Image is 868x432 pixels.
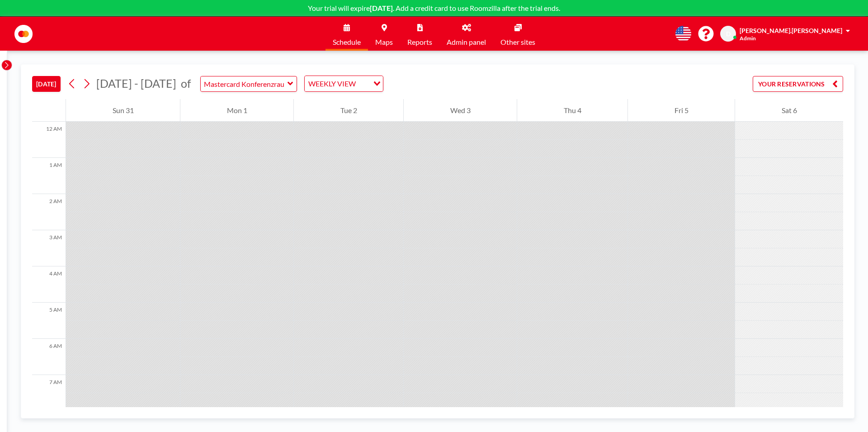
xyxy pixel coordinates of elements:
span: Schedule [333,38,361,46]
div: 6 AM [32,339,66,375]
input: Mastercard Konferenzraum [201,76,288,91]
div: Tue 2 [294,99,403,122]
a: Schedule [325,17,368,51]
div: Sat 6 [735,99,843,122]
span: Admin [740,35,756,42]
a: Reports [400,17,439,51]
a: Other sites [493,17,542,51]
span: [DATE] - [DATE] [96,76,176,90]
div: Thu 4 [517,99,627,122]
span: [PERSON_NAME].[PERSON_NAME] [740,27,842,34]
b: [DATE] [370,4,393,12]
span: of [181,76,191,90]
span: D [726,30,731,38]
div: 1 AM [32,158,66,194]
div: 4 AM [32,266,66,303]
span: Reports [407,38,432,46]
span: WEEKLY VIEW [307,78,358,90]
div: 2 AM [32,194,66,230]
a: Maps [368,17,400,51]
div: Mon 1 [180,99,293,122]
button: YOUR RESERVATIONS [753,76,843,92]
div: Fri 5 [628,99,735,122]
div: 5 AM [32,303,66,339]
span: Admin panel [447,38,486,46]
span: Other sites [500,38,535,46]
div: 3 AM [32,230,66,266]
div: Sun 31 [66,99,180,122]
div: 12 AM [32,122,66,158]
span: Maps [375,38,393,46]
div: 7 AM [32,375,66,411]
div: Search for option [305,76,383,91]
a: Admin panel [439,17,493,51]
div: Wed 3 [404,99,517,122]
button: [DATE] [32,76,61,92]
input: Search for option [359,78,368,90]
img: organization-logo [14,25,33,43]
